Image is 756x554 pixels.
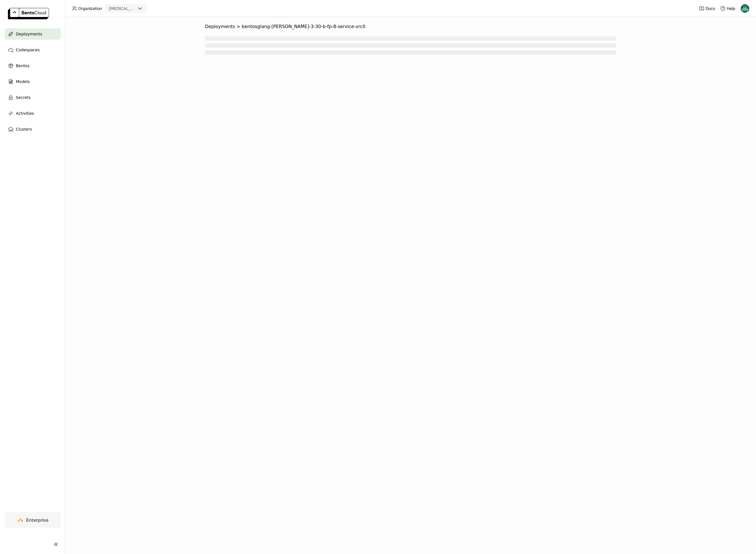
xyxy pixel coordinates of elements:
span: Organization [78,6,102,11]
img: logo [8,8,49,19]
span: Clusters [16,126,32,133]
img: Yu Gong [741,4,749,13]
span: > [235,24,242,29]
a: Bentos [5,60,61,71]
span: Bentos [16,62,29,69]
span: Deployments [16,31,42,37]
span: bentosglang-[PERSON_NAME]-3-30-b-fp-8-service-vrc0 [242,24,366,29]
a: Clusters [5,124,61,135]
a: Enterprise [5,512,61,528]
span: Enterprise [26,517,48,523]
span: Codespaces [16,46,40,53]
span: Help [727,6,735,11]
a: Activities [5,108,61,119]
div: Help [720,6,735,11]
nav: Breadcrumbs navigation [205,24,616,29]
input: Selected revia. [136,6,136,12]
a: Models [5,76,61,87]
span: Models [16,78,30,85]
a: Codespaces [5,44,61,56]
span: Docs [706,6,715,11]
a: Secrets [5,92,61,103]
span: Activities [16,110,34,117]
span: Secrets [16,94,31,101]
div: [MEDICAL_DATA] [109,6,135,11]
a: Docs [699,6,715,11]
a: Deployments [5,28,61,40]
span: Deployments [205,24,235,29]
